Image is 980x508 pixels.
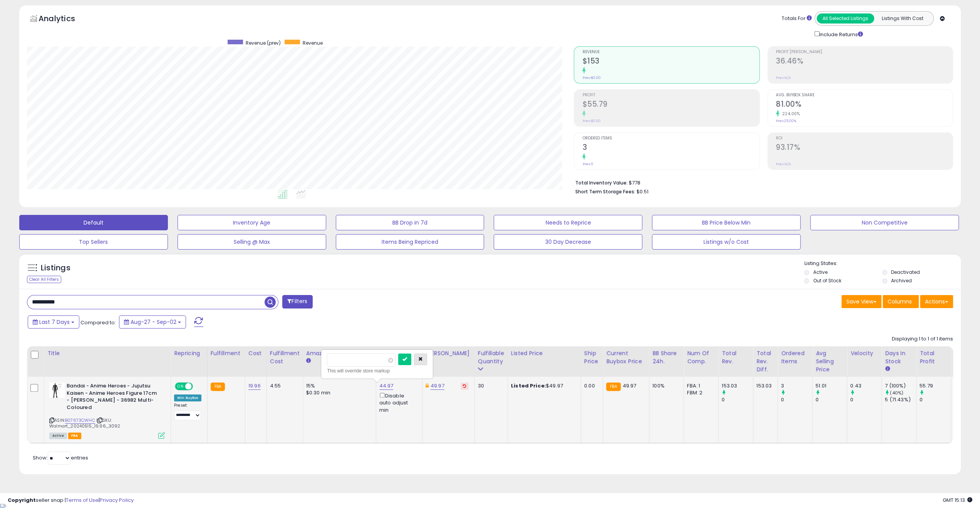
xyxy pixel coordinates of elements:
[782,15,812,22] div: Totals For
[687,349,715,365] div: Num of Comp.
[776,75,791,80] small: Prev: N/A
[756,382,772,389] div: 153.03
[920,349,948,365] div: Total Profit
[41,263,70,273] h5: Listings
[776,136,953,141] span: ROI
[39,318,70,326] span: Last 7 Days
[19,215,168,230] button: Default
[885,349,913,365] div: Days In Stock
[379,382,394,390] a: 44.97
[687,382,712,389] div: FBA: 1
[80,319,116,326] span: Compared to:
[813,269,827,275] label: Active
[850,396,881,403] div: 0
[816,382,847,389] div: 51.01
[178,215,326,230] button: Inventory Age
[494,234,642,250] button: 30 Day Decrease
[776,143,953,153] h2: 93.17%
[885,382,916,389] div: 7 (100%)
[885,365,890,372] small: Days In Stock.
[722,349,750,365] div: Total Rev.
[920,295,953,308] button: Actions
[65,417,95,424] a: B07673CWHC
[582,119,600,123] small: Prev: $0.00
[891,277,912,284] label: Archived
[582,162,593,166] small: Prev: 0
[582,136,759,141] span: Ordered Items
[511,382,575,389] div: $49.97
[575,179,627,186] b: Total Inventory Value:
[850,382,881,389] div: 0.43
[779,111,800,117] small: 224.00%
[379,391,416,414] div: Disable auto adjust min
[817,13,874,23] button: All Selected Listings
[892,335,953,343] div: Displaying 1 to 1 of 1 items
[816,349,844,374] div: Avg Selling Price
[68,433,81,439] span: FBA
[19,234,168,250] button: Top Sellers
[327,367,427,375] div: This will override store markup
[248,349,263,357] div: Cost
[722,382,753,389] div: 153.03
[809,30,872,39] div: Include Returns
[119,315,186,329] button: Aug-27 - Sep-02
[306,382,370,389] div: 15%
[478,382,502,389] div: 30
[874,13,931,23] button: Listings With Cost
[636,188,648,195] span: $0.51
[8,496,36,504] strong: Copyright
[49,433,67,439] span: All listings currently available for purchase on Amazon
[920,382,951,389] div: 55.79
[336,215,484,230] button: BB Drop in 7d
[584,382,597,389] div: 0.00
[33,454,88,461] span: Show: entries
[306,357,311,364] small: Amazon Fees.
[306,349,373,357] div: Amazon Fees
[270,349,300,365] div: Fulfillment Cost
[776,50,953,54] span: Profit [PERSON_NAME]
[756,349,774,374] div: Total Rev. Diff.
[804,260,961,267] p: Listing States:
[687,389,712,396] div: FBM: 2
[131,318,176,326] span: Aug-27 - Sep-02
[303,40,323,46] span: Revenue
[511,382,546,389] b: Listed Price:
[478,349,504,365] div: Fulfillable Quantity
[813,277,841,284] label: Out of Stock
[781,396,812,403] div: 0
[883,295,919,308] button: Columns
[431,382,444,390] a: 49.97
[174,403,201,420] div: Preset:
[850,349,878,357] div: Velocity
[178,234,326,250] button: Selling @ Max
[890,390,903,396] small: (40%)
[816,396,847,403] div: 0
[810,215,959,230] button: Non Competitive
[722,396,753,403] div: 0
[336,234,484,250] button: Items Being Repriced
[891,269,920,275] label: Deactivated
[100,496,134,504] a: Privacy Policy
[211,349,242,357] div: Fulfillment
[582,75,600,80] small: Prev: $0.00
[776,57,953,67] h2: 36.46%
[248,382,261,390] a: 19.96
[776,93,953,97] span: Avg. Buybox Share
[575,188,635,195] b: Short Term Storage Fees:
[652,234,801,250] button: Listings w/o Cost
[246,40,281,46] span: Revenue (prev)
[282,295,312,308] button: Filters
[270,382,297,389] div: 4.55
[582,100,759,110] h2: $55.79
[426,349,471,357] div: [PERSON_NAME]
[776,162,791,166] small: Prev: N/A
[8,497,134,504] div: seller snap | |
[511,349,578,357] div: Listed Price
[47,349,168,357] div: Title
[49,382,65,398] img: 31P0FBtko3L._SL40_.jpg
[575,178,947,187] li: $778
[776,119,796,123] small: Prev: 25.00%
[582,93,759,97] span: Profit
[920,396,951,403] div: 0
[888,298,912,305] span: Columns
